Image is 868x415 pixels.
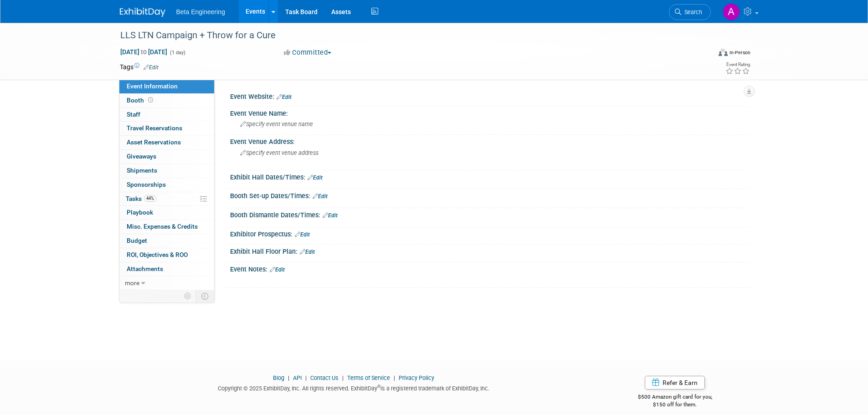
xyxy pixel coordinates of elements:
a: Event Information [119,80,214,93]
div: Event Venue Address: [230,135,749,146]
a: Budget [119,234,214,248]
span: [DATE] [DATE] [120,48,168,56]
div: Event Format [657,47,751,61]
span: | [303,374,309,381]
a: Edit [323,212,338,219]
div: Exhibitor Prospectus: [230,227,749,239]
a: Search [669,4,711,20]
div: Exhibit Hall Dates/Times: [230,170,749,182]
span: more [125,279,139,287]
span: (1 day) [169,50,185,56]
span: to [139,48,148,56]
img: ExhibitDay [120,8,165,17]
div: Event Rating [725,62,750,67]
span: Attachments [127,265,163,272]
sup: ® [377,384,380,389]
span: Asset Reservations [127,138,181,146]
a: Attachments [119,262,214,276]
a: Tasks44% [119,192,214,206]
a: API [293,374,302,381]
a: Asset Reservations [119,136,214,149]
div: LLS LTN Campaign + Throw for a Cure [117,27,697,44]
div: In-Person [729,49,750,56]
a: Booth [119,94,214,108]
a: Edit [295,231,310,238]
span: Shipments [127,167,157,174]
span: | [391,374,397,381]
div: Event Website: [230,90,749,102]
span: Staff [127,111,140,118]
div: Booth Dismantle Dates/Times: [230,208,749,220]
span: Misc. Expenses & Credits [127,223,198,230]
a: Staff [119,108,214,122]
a: Edit [277,94,292,100]
img: Anne Mertens [723,3,740,20]
span: Beta Engineering [176,8,225,15]
a: Edit [300,249,315,255]
div: $500 Amazon gift card for you, [601,387,749,408]
td: Tags [120,62,159,72]
button: Committed [281,48,335,57]
div: Booth Set-up Dates/Times: [230,189,749,201]
a: Edit [313,193,328,200]
a: Contact Us [310,374,339,381]
span: Playbook [127,209,153,216]
div: Copyright © 2025 ExhibitDay, Inc. All rights reserved. ExhibitDay is a registered trademark of Ex... [120,382,588,393]
td: Toggle Event Tabs [195,290,214,302]
img: Format-Inperson.png [719,49,728,56]
span: Specify event venue address [240,149,318,156]
a: Playbook [119,206,214,220]
div: Event Venue Name: [230,107,749,118]
a: Privacy Policy [399,374,434,381]
a: Travel Reservations [119,122,214,135]
a: Terms of Service [347,374,390,381]
div: Exhibit Hall Floor Plan: [230,245,749,256]
span: ROI, Objectives & ROO [127,251,188,258]
a: Giveaways [119,150,214,164]
a: Edit [308,174,323,181]
span: 44% [144,195,156,202]
a: Refer & Earn [645,376,705,389]
a: Sponsorships [119,178,214,192]
span: Search [681,9,702,15]
span: Tasks [126,195,156,202]
a: Shipments [119,164,214,178]
span: | [340,374,346,381]
span: Giveaways [127,153,156,160]
span: | [286,374,292,381]
td: Personalize Event Tab Strip [180,290,196,302]
a: Edit [144,64,159,71]
span: Specify event venue name [240,121,313,128]
span: Booth not reserved yet [146,97,155,103]
span: Booth [127,97,155,104]
a: Blog [273,374,284,381]
span: Sponsorships [127,181,166,188]
a: Edit [270,266,285,273]
a: Misc. Expenses & Credits [119,220,214,234]
a: more [119,277,214,290]
div: $150 off for them. [601,401,749,409]
span: Budget [127,237,147,244]
span: Event Information [127,82,178,90]
span: Travel Reservations [127,124,182,132]
a: ROI, Objectives & ROO [119,248,214,262]
div: Event Notes: [230,262,749,274]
